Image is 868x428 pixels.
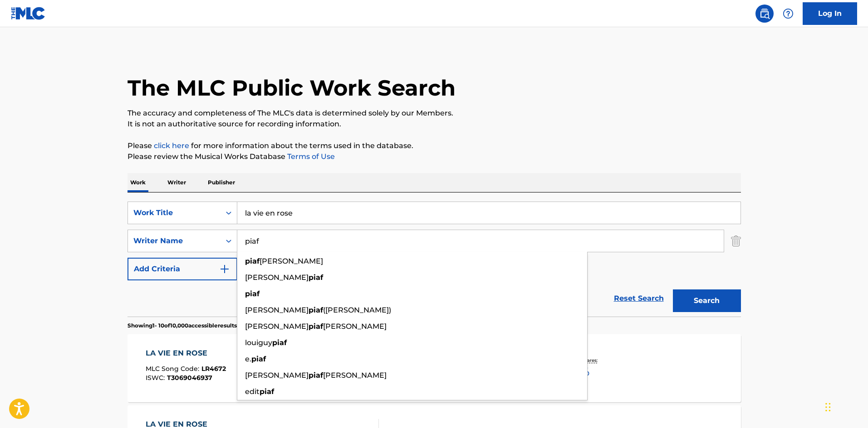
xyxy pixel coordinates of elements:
[167,374,212,382] span: T3069046937
[755,5,774,23] a: Public Search
[673,289,741,312] button: Search
[823,385,868,428] iframe: Chat Widget
[11,7,46,20] img: MLC Logo
[245,273,309,282] span: [PERSON_NAME]
[128,334,741,402] a: LA VIE EN ROSEMLC Song Code:LR4672ISWC:T3069046937Writers (1)[PERSON_NAME]Recording Artists (4)BR...
[803,2,857,25] a: Log In
[133,207,215,218] div: Work Title
[309,371,323,380] strong: piaf
[272,338,287,347] strong: piaf
[245,306,309,314] span: [PERSON_NAME]
[285,152,335,161] a: Terms of Use
[133,236,215,246] div: Writer Name
[146,374,167,382] span: ISWC :
[128,258,237,280] button: Add Criteria
[128,74,456,101] h1: The MLC Public Work Search
[154,141,189,150] a: click here
[245,289,260,298] strong: piaf
[309,306,323,314] strong: piaf
[245,371,309,380] span: [PERSON_NAME]
[205,173,238,192] p: Publisher
[201,365,226,373] span: LR4672
[128,202,741,317] form: Search Form
[245,355,251,363] span: e.
[309,322,323,331] strong: piaf
[245,257,260,265] strong: piaf
[128,140,741,151] p: Please for more information about the terms used in the database.
[128,173,148,192] p: Work
[825,394,831,421] div: Drag
[731,230,741,252] img: Delete Criterion
[260,387,274,396] strong: piaf
[323,306,391,314] span: ([PERSON_NAME])
[146,348,226,359] div: LA VIE EN ROSE
[245,322,309,331] span: [PERSON_NAME]
[128,151,741,162] p: Please review the Musical Works Database
[165,173,189,192] p: Writer
[128,322,278,330] p: Showing 1 - 10 of 10,000 accessible results (Total 856,602 )
[245,338,272,347] span: louiguy
[251,355,266,363] strong: piaf
[323,371,387,380] span: [PERSON_NAME]
[759,8,770,19] img: search
[219,264,230,274] img: 9d2ae6d4665cec9f34b9.svg
[609,289,668,308] a: Reset Search
[783,8,794,19] img: help
[245,387,260,396] span: edit
[779,5,797,23] div: Help
[323,322,387,331] span: [PERSON_NAME]
[260,257,323,265] span: [PERSON_NAME]
[309,273,323,282] strong: piaf
[128,119,741,130] p: It is not an authoritative source for recording information.
[128,108,741,119] p: The accuracy and completeness of The MLC's data is determined solely by our Members.
[146,365,201,373] span: MLC Song Code :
